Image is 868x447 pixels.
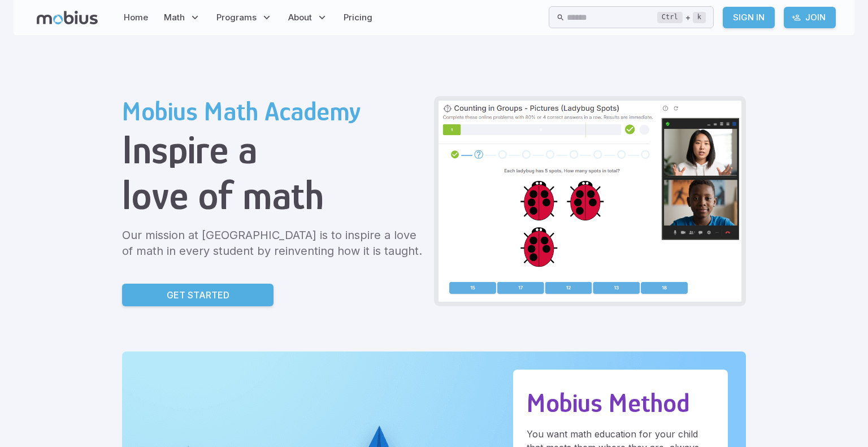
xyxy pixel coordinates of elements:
span: About [288,11,312,24]
a: Join [784,7,836,28]
h1: love of math [122,172,425,218]
a: Pricing [340,5,376,31]
p: Our mission at [GEOGRAPHIC_DATA] is to inspire a love of math in every student by reinventing how... [122,227,425,259]
h1: Inspire a [122,127,425,172]
span: Programs [216,11,257,24]
a: Get Started [122,284,274,306]
img: Grade 2 Class [439,101,741,302]
kbd: k [693,12,706,23]
div: + [657,11,706,24]
span: Math [164,11,185,24]
p: Get Started [167,288,229,302]
a: Sign In [723,7,775,28]
h2: Mobius Math Academy [122,96,425,127]
a: Home [120,5,151,31]
h2: Mobius Method [527,388,714,418]
kbd: Ctrl [657,12,683,23]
